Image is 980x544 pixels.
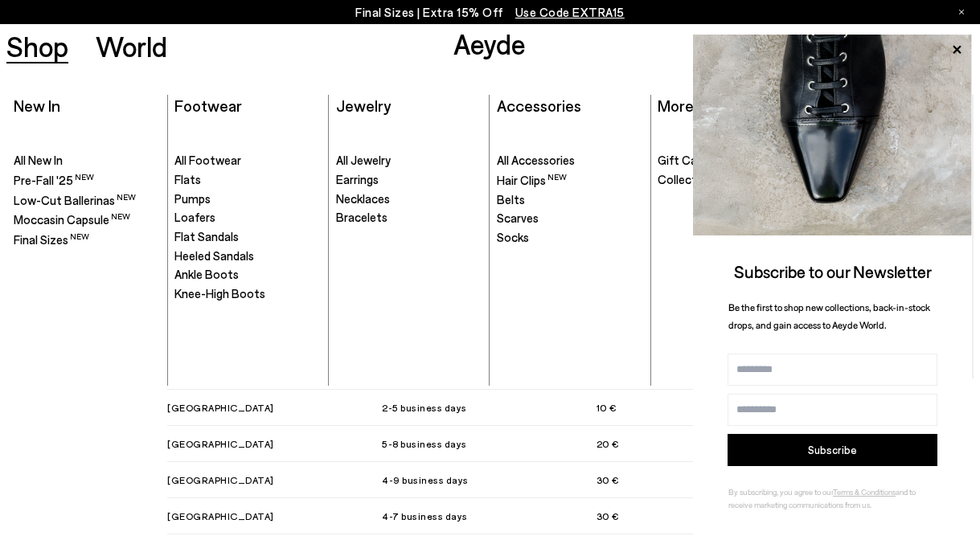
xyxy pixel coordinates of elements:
[174,248,254,263] span: Heeled Sandals
[497,230,644,246] a: Socks
[6,32,68,60] a: Shop
[174,286,265,301] span: Knee-High Boots
[14,153,161,169] a: All New In
[693,35,972,235] img: ca3f721fb6ff708a270709c41d776025.jpg
[174,286,322,302] a: Knee-High Boots
[336,96,391,115] a: Jewelry
[14,231,161,248] a: Final Sizes
[174,210,322,226] a: Loafers
[734,261,932,281] span: Subscribe to our Newsletter
[174,172,201,186] span: Flats
[14,96,60,115] a: New In
[658,172,720,186] span: Collectibles
[382,470,597,489] span: 4-9 business days
[497,192,525,207] span: Belts
[336,191,390,206] span: Necklaces
[497,211,539,225] span: Scarves
[728,434,937,466] button: Subscribe
[167,470,382,489] span: [GEOGRAPHIC_DATA]
[597,470,811,489] span: 30 €
[174,229,239,243] span: Flat Sandals
[658,153,806,169] a: Gift Cards
[336,172,483,188] a: Earrings
[497,192,644,208] a: Belts
[167,434,382,453] span: [GEOGRAPHIC_DATA]
[14,192,161,209] a: Low-Cut Ballerinas
[597,506,811,526] span: 30 €
[174,191,322,207] a: Pumps
[833,487,896,497] a: Terms & Conditions
[167,506,382,526] span: [GEOGRAPHIC_DATA]
[382,398,597,417] span: 2-5 business days
[14,173,94,187] span: Pre-Fall '25
[336,191,483,207] a: Necklaces
[174,248,322,264] a: Heeled Sandals
[497,96,581,115] a: Accessories
[382,506,597,526] span: 4-7 business days
[96,32,167,60] a: World
[336,172,379,186] span: Earrings
[174,229,322,245] a: Flat Sandals
[597,398,811,417] span: 10 €
[174,210,215,224] span: Loafers
[597,434,811,453] span: 20 €
[174,267,239,281] span: Ankle Boots
[14,211,161,228] a: Moccasin Capsule
[14,232,89,247] span: Final Sizes
[336,210,387,224] span: Bracelets
[497,173,567,187] span: Hair Clips
[515,5,625,19] span: Navigate to /collections/ss25-final-sizes
[174,153,322,169] a: All Footwear
[658,153,713,167] span: Gift Cards
[658,96,694,115] a: More
[336,153,483,169] a: All Jewelry
[728,487,833,497] span: By subscribing, you agree to our
[336,210,483,226] a: Bracelets
[14,172,161,189] a: Pre-Fall '25
[728,301,930,331] span: Be the first to shop new collections, back-in-stock drops, and gain access to Aeyde World.
[174,96,242,115] a: Footwear
[174,172,322,188] a: Flats
[453,27,526,60] a: Aeyde
[14,193,136,207] span: Low-Cut Ballerinas
[167,398,382,417] span: [GEOGRAPHIC_DATA]
[497,153,644,169] a: All Accessories
[658,172,806,188] a: Collectibles
[497,211,644,227] a: Scarves
[174,153,241,167] span: All Footwear
[497,153,575,167] span: All Accessories
[174,267,322,283] a: Ankle Boots
[336,153,391,167] span: All Jewelry
[497,172,644,189] a: Hair Clips
[497,230,529,244] span: Socks
[355,2,625,22] p: Final Sizes | Extra 15% Off
[382,434,597,453] span: 5-8 business days
[14,212,130,227] span: Moccasin Capsule
[174,191,211,206] span: Pumps
[14,153,63,167] span: All New In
